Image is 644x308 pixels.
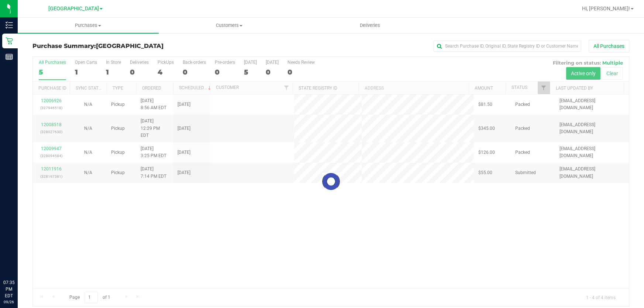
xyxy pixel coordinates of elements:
[6,37,13,45] inline-svg: Retail
[350,22,390,29] span: Deliveries
[159,18,300,33] a: Customers
[7,249,30,271] iframe: Resource center
[96,42,163,49] span: [GEOGRAPHIC_DATA]
[589,40,629,52] button: All Purchases
[18,18,159,33] a: Purchases
[434,41,581,52] input: Search Purchase ID, Original ID, State Registry ID or Customer Name...
[3,279,14,299] p: 07:35 PM EDT
[6,21,13,29] inline-svg: Inventory
[300,18,441,33] a: Deliveries
[48,6,99,12] span: [GEOGRAPHIC_DATA]
[3,299,14,305] p: 09/26
[159,22,299,29] span: Customers
[32,43,231,49] h3: Purchase Summary:
[582,6,630,11] span: Hi, [PERSON_NAME]!
[6,53,13,60] inline-svg: Reports
[18,22,159,29] span: Purchases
